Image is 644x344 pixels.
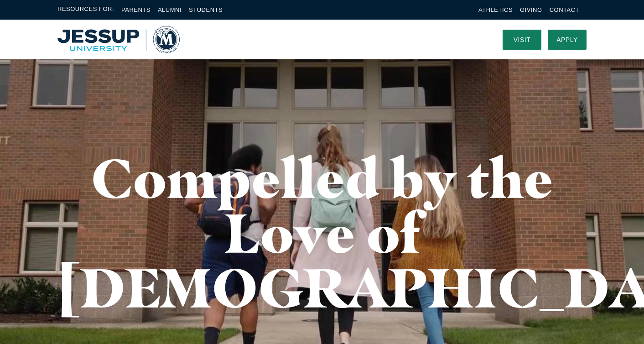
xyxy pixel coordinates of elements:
h1: Compelled by the Love of [DEMOGRAPHIC_DATA] [57,151,587,315]
span: Resources For: [57,5,114,15]
a: Athletics [478,6,513,13]
a: Parents [121,6,151,13]
a: Home [57,26,180,53]
a: Apply [548,30,587,50]
a: Contact [550,6,579,13]
a: Alumni [158,6,182,13]
a: Students [189,6,223,13]
a: Giving [520,6,542,13]
a: Visit [503,30,541,50]
img: Multnomah University Logo [57,26,180,53]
